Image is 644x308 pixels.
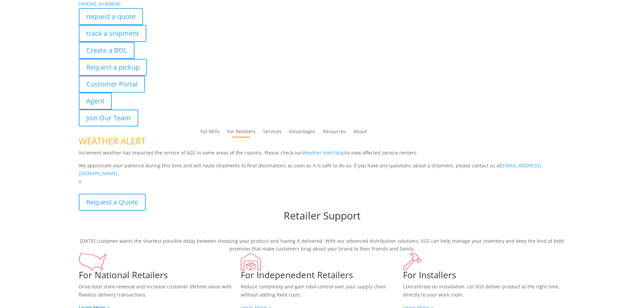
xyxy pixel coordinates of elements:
[79,186,566,194] p: Customers want your products now. XGS helps you deliver them.
[241,283,403,304] p: Reduce complexity and gain total control over your supply chain without adding fixed costs.
[323,129,346,137] a: Resources
[403,253,422,270] img: XGS_Icon_Installers_Red
[227,129,256,137] a: For Retailers
[302,149,345,156] a: Weather Alert Map
[79,211,566,224] h1: Retailer Support
[79,93,112,110] a: Agent
[79,42,135,59] a: Create a BOL
[354,129,367,137] a: About
[200,129,220,137] a: For Mills
[79,135,146,147] span: WEATHER ALERT
[79,270,241,283] h1: For National Retailers
[79,110,138,126] a: Join Our Team
[79,283,241,304] p: Drive total store revenue and increase customer lifetime value with flawless delivery transactions.
[79,59,147,76] a: Request a pickup
[79,8,143,25] a: request a quote
[79,76,145,93] a: Customer Portal
[79,253,106,270] img: xgs-icon-nationwide-reach-red
[241,270,403,283] h1: For Indepenedent Retailers
[79,237,566,253] p: [DATE] customer wants the shortest possible delay between choosing your product and having it del...
[289,129,315,137] a: Advantages
[263,129,282,137] a: Services
[79,177,566,186] p: x
[79,1,121,7] a: [PHONE_NUMBER]
[403,270,565,283] h1: For Installers
[79,162,566,178] p: We appreciate your patience during this time and will route shipments to final destinations as so...
[79,25,146,42] a: track a shipment
[241,253,261,270] img: XGS_Icon_SMBFlooringRetailer_Red
[79,149,566,162] p: Inclement weather has impacted the service of XGS in some areas of the country. Please check our ...
[79,194,146,211] a: Request a Quote
[403,283,565,304] p: Concentrate on installation. Let XGS deliver product at the right time, directly to your work room.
